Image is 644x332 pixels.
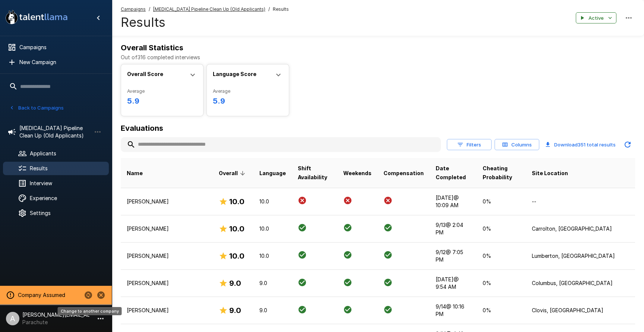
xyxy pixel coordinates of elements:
[430,215,477,242] td: 9/13 @ 2:04 PM
[213,71,256,77] b: Language Score
[229,196,244,208] h6: 10.0
[229,304,241,316] h6: 9.0
[259,225,286,233] p: 10.0
[213,88,283,95] span: Average
[127,71,163,77] b: Overall Score
[121,6,146,12] u: Campaigns
[383,250,392,259] svg: Criteria Met
[121,124,163,133] b: Evaluations
[383,223,392,232] svg: Criteria Met
[483,164,520,182] span: Cheating Probability
[430,297,477,324] td: 9/14 @ 10:16 PM
[229,277,241,289] h6: 9.0
[495,139,539,151] button: Columns
[430,270,477,297] td: [DATE] @ 9:54 AM
[219,169,247,178] span: Overall
[298,164,331,182] span: Shift Availability
[542,137,619,152] button: Download351 total results
[483,225,520,233] p: 0 %
[430,188,477,215] td: [DATE] @ 10:09 AM
[298,250,307,259] svg: Criteria Met
[532,252,629,260] p: Lumberton, [GEOGRAPHIC_DATA]
[532,307,629,314] p: Clovis, [GEOGRAPHIC_DATA]
[149,6,150,13] span: /
[268,6,270,13] span: /
[343,250,352,259] svg: Criteria Met
[532,169,568,178] span: Site Location
[430,242,477,269] td: 9/12 @ 7:05 PM
[343,278,352,287] svg: Criteria Met
[298,278,307,287] svg: Criteria Met
[58,307,122,315] div: Change to another company
[153,6,265,12] u: [MEDICAL_DATA] Pipeline Clean Up (Old Applicants)
[127,198,207,205] p: [PERSON_NAME]
[298,223,307,232] svg: Criteria Met
[383,278,392,287] svg: Criteria Met
[383,169,424,178] span: Compensation
[127,307,207,314] p: [PERSON_NAME]
[127,279,207,287] p: [PERSON_NAME]
[121,43,183,52] b: Overall Statistics
[532,279,629,287] p: Columbus, [GEOGRAPHIC_DATA]
[127,95,197,107] h6: 5.9
[483,252,520,260] p: 0 %
[383,305,392,314] svg: Criteria Met
[343,169,372,178] span: Weekends
[383,196,392,205] svg: Criteria not Met
[298,305,307,314] svg: Criteria Met
[483,279,520,287] p: 0 %
[213,95,283,107] h6: 5.9
[273,6,289,13] span: Results
[343,223,352,232] svg: Criteria Met
[229,223,244,235] h6: 10.0
[343,196,352,205] svg: Criteria not Met
[436,164,471,182] span: Date Completed
[343,305,352,314] svg: Criteria Met
[127,252,207,260] p: [PERSON_NAME]
[483,198,520,205] p: 0 %
[447,139,492,151] button: Filters
[532,198,629,205] p: --
[229,250,244,262] h6: 10.0
[259,307,286,314] p: 9.0
[259,252,286,260] p: 10.0
[259,169,286,178] span: Language
[298,196,307,205] svg: Criteria not Met
[259,198,286,205] p: 10.0
[532,225,629,233] p: Carrolton, [GEOGRAPHIC_DATA]
[620,137,635,152] button: Updated Today - 11:24 AM
[127,88,197,95] span: Average
[483,307,520,314] p: 0 %
[259,279,286,287] p: 9.0
[127,225,207,233] p: [PERSON_NAME]
[121,15,289,30] h4: Results
[127,169,143,178] span: Name
[576,12,616,24] button: Active
[121,54,635,61] p: Out of 316 completed interviews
